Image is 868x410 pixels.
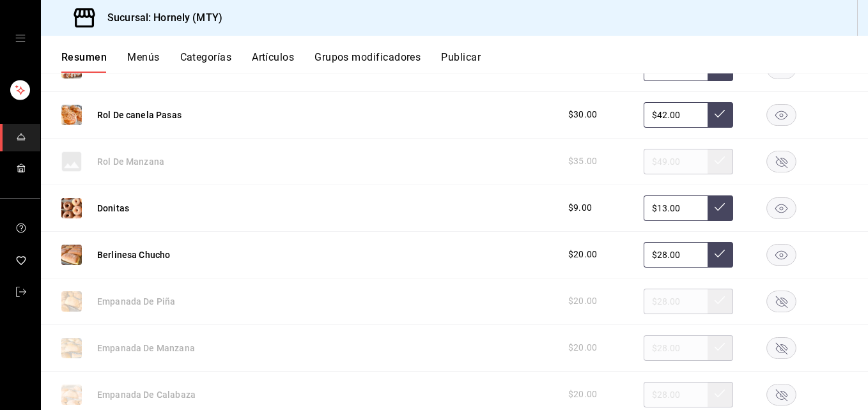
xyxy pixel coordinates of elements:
button: Publicar [441,51,481,73]
button: Artículos [252,51,294,73]
input: Sin ajuste [644,195,708,221]
div: navigation tabs [61,51,868,73]
span: $20.00 [568,248,597,261]
span: $30.00 [568,108,597,121]
img: Preview [61,198,82,218]
button: Berlinesa Chucho [97,248,170,261]
button: Menús [127,51,159,73]
button: open drawer [15,33,26,43]
img: Preview [61,105,82,125]
button: Grupos modificadores [314,51,421,73]
input: Sin ajuste [644,242,708,268]
span: $9.00 [568,201,592,215]
h3: Sucursal: Hornely (MTY) [97,10,222,26]
button: Rol De canela Pasas [97,109,182,121]
button: Resumen [61,51,107,73]
input: Sin ajuste [644,102,708,128]
button: Donitas [97,202,129,215]
img: Preview [61,245,82,265]
button: Categorías [180,51,232,73]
